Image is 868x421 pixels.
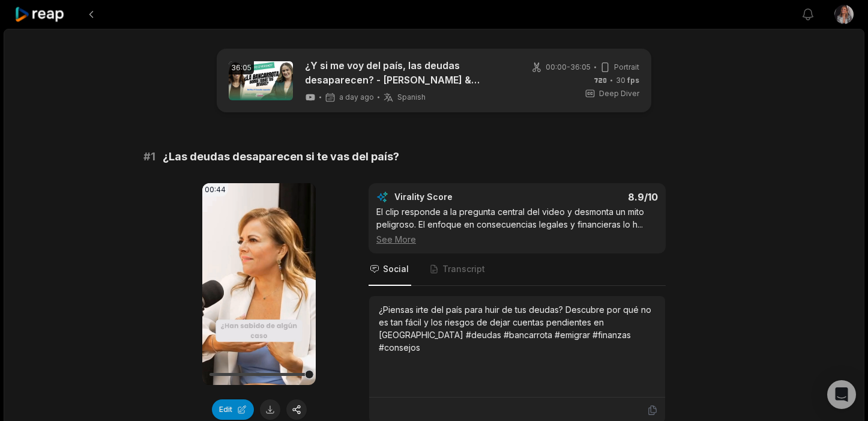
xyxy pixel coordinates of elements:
[379,303,656,354] div: ¿Piensas irte del país para huir de tus deudas? Descubre por qué no es tan fácil y los riesgos de...
[369,253,666,286] nav: Tabs
[305,58,512,87] a: ¿Y si me voy del país, las deudas desaparecen? - [PERSON_NAME] & [PERSON_NAME] Law Firm explican ...
[394,191,523,203] div: Virality Score
[376,205,658,246] div: El clip responde a la pregunta central del video y desmonta un mito peligroso. El enfoque en cons...
[163,148,399,165] span: ¿Las deudas desaparecen si te vas del país?
[614,62,639,73] span: Portrait
[376,233,658,246] div: See More
[339,92,374,102] span: a day ago
[827,380,856,409] div: Open Intercom Messenger
[202,183,316,385] video: Your browser does not support mp4 format.
[397,92,426,102] span: Spanish
[529,191,659,203] div: 8.9 /10
[143,148,155,165] span: # 1
[627,76,639,85] span: fps
[599,88,639,99] span: Deep Diver
[442,263,485,275] span: Transcript
[383,263,409,275] span: Social
[616,75,639,86] span: 30
[212,399,254,420] button: Edit
[546,62,591,73] span: 00:00 - 36:05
